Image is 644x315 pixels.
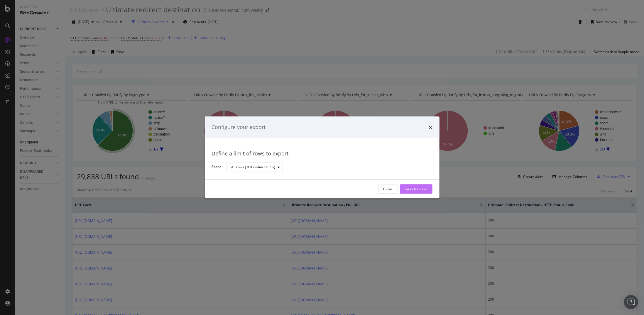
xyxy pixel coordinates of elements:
div: modal [205,116,440,198]
div: times [429,123,432,131]
div: Define a limit of rows to export [212,150,432,157]
label: Scope [212,165,222,171]
div: Launch Export [405,187,428,192]
div: All rows (30K distinct URLs) [231,165,275,169]
button: All rows (30K distinct URLs) [227,162,283,172]
div: Open Intercom Messenger [624,295,638,309]
div: Configure your export [212,123,266,131]
button: Launch Export [400,184,432,194]
button: Close [378,184,398,194]
div: Close [383,187,393,192]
